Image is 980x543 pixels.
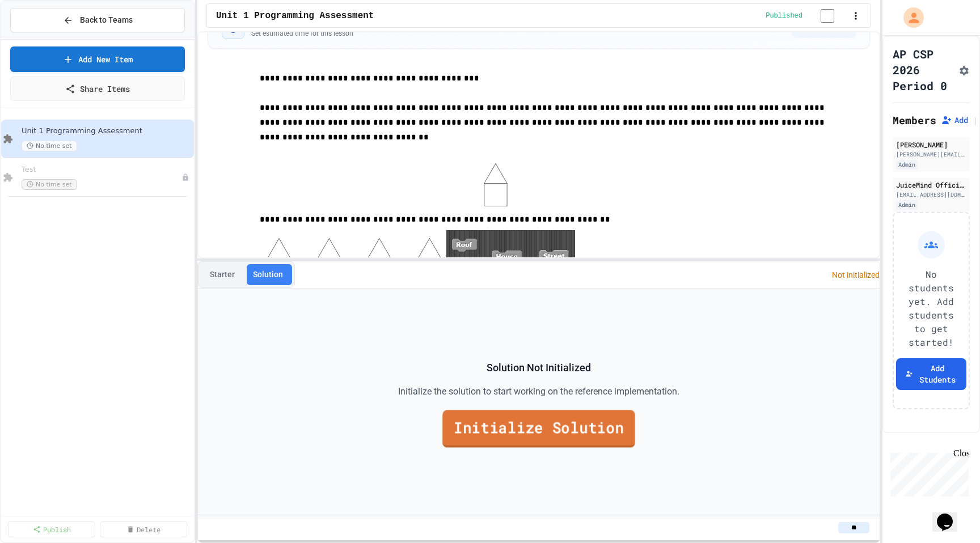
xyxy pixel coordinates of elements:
[10,8,185,32] button: Back to Teams
[10,77,185,101] a: Share Items
[903,268,960,349] p: No students yet. Add students to get started!
[8,521,95,537] a: Publish
[22,179,77,190] span: No time set
[251,29,353,38] p: Set estimated time for this lesson
[932,498,969,532] iframe: chat widget
[896,200,918,210] div: Admin
[80,14,133,26] span: Back to Teams
[100,521,187,537] a: Delete
[832,270,880,279] span: Not initialized
[896,180,966,190] div: JuiceMind Official
[5,5,78,72] div: Chat with us now!Close
[896,190,966,199] div: [EMAIL_ADDRESS][DOMAIN_NAME]
[807,9,848,23] input: publish toggle
[22,165,181,175] span: Test
[896,139,966,150] div: [PERSON_NAME]
[216,9,374,23] span: Unit 1 Programming Assessment
[941,114,968,126] button: Add
[398,360,679,376] h3: Solution Not Initialized
[22,126,192,136] span: Unit 1 Programming Assessment
[896,150,966,159] div: [PERSON_NAME][EMAIL_ADDRESS][PERSON_NAME][DOMAIN_NAME]
[766,9,848,23] div: Content is published and visible to students
[893,112,936,128] h2: Members
[896,160,918,169] div: Admin
[244,264,292,285] button: Solution
[442,410,635,447] a: Initialize Solution
[10,46,185,72] a: Add New Item
[958,63,970,77] button: Assignment Settings
[181,173,189,181] div: Unpublished
[766,11,802,20] span: Published
[896,358,966,390] button: Add Students
[893,46,954,94] h1: AP CSP 2026 Period 0
[398,385,679,398] p: Initialize the solution to start working on the reference implementation.
[22,141,77,151] span: No time set
[892,5,927,31] div: My Account
[886,448,969,497] iframe: chat widget
[973,113,978,127] span: |
[201,264,244,285] button: Starter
